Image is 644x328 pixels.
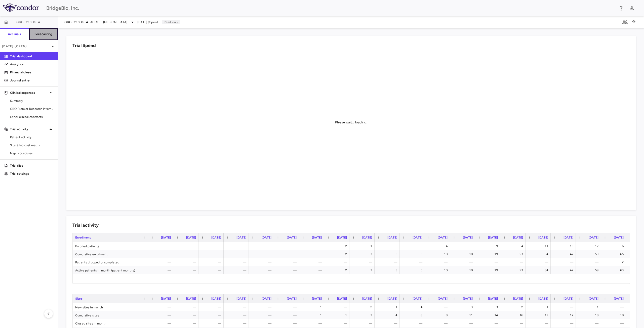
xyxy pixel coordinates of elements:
[278,311,297,319] div: —
[589,236,598,239] span: [DATE]
[304,311,322,319] div: 1
[10,70,54,75] p: Financial close
[354,303,372,311] div: 2
[387,297,397,300] span: [DATE]
[262,236,271,239] span: [DATE]
[278,303,297,311] div: —
[253,303,271,311] div: —
[203,250,221,258] div: —
[379,303,397,311] div: 1
[253,266,271,274] div: —
[329,258,347,266] div: —
[203,319,221,327] div: —
[362,236,372,239] span: [DATE]
[429,303,448,311] div: —
[262,297,271,300] span: [DATE]
[3,4,39,12] img: logo-full-SnFGN8VE.png
[178,258,196,266] div: —
[530,250,548,258] div: 34
[278,250,297,258] div: —
[73,303,148,311] div: New sites in month
[589,297,598,300] span: [DATE]
[563,297,573,300] span: [DATE]
[329,311,347,319] div: 1
[354,266,372,274] div: 3
[580,303,598,311] div: 1
[203,242,221,250] div: —
[354,242,372,250] div: 1
[606,303,624,311] div: —
[354,319,372,327] div: —
[404,242,422,250] div: 3
[137,20,158,24] span: [DATE] (Open)
[480,242,498,250] div: 9
[304,319,322,327] div: —
[480,303,498,311] div: 3
[530,266,548,274] div: 34
[429,258,448,266] div: —
[606,311,624,319] div: 18
[153,303,171,311] div: —
[10,78,54,83] p: Journal entry
[404,311,422,319] div: 8
[228,319,246,327] div: —
[505,250,523,258] div: 23
[480,258,498,266] div: —
[438,297,448,300] span: [DATE]
[75,297,83,300] span: Sites
[64,20,88,24] span: QBGJ398-004
[287,236,297,239] span: [DATE]
[538,297,548,300] span: [DATE]
[580,250,598,258] div: 59
[337,297,347,300] span: [DATE]
[387,236,397,239] span: [DATE]
[304,250,322,258] div: —
[379,266,397,274] div: 3
[178,319,196,327] div: —
[455,250,473,258] div: 10
[538,236,548,239] span: [DATE]
[228,266,246,274] div: —
[236,236,246,239] span: [DATE]
[354,311,372,319] div: 3
[379,250,397,258] div: 3
[278,319,297,327] div: —
[162,20,180,24] p: Read-only
[73,266,148,274] div: Active patients in month (patient months)
[178,303,196,311] div: —
[555,311,573,319] div: 17
[10,143,54,148] span: Site & lab cost matrix
[10,99,54,103] span: Summary
[606,242,624,250] div: 6
[429,319,448,327] div: —
[606,250,624,258] div: 65
[278,266,297,274] div: —
[90,20,127,24] span: ACCEL - [MEDICAL_DATA]
[455,242,473,250] div: —
[505,258,523,266] div: —
[253,242,271,250] div: —
[72,42,96,49] h6: Trial Spend
[455,303,473,311] div: 3
[505,303,523,311] div: 2
[505,266,523,274] div: 23
[186,297,196,300] span: [DATE]
[312,236,322,239] span: [DATE]
[10,151,54,156] span: Map procedures
[354,258,372,266] div: —
[513,236,523,239] span: [DATE]
[73,319,148,327] div: Closed sites in month
[287,297,297,300] span: [DATE]
[34,32,53,36] h6: Forecasting
[228,242,246,250] div: —
[10,135,54,139] span: Patient activity
[379,258,397,266] div: —
[153,250,171,258] div: —
[555,303,573,311] div: —
[228,303,246,311] div: —
[614,236,624,239] span: [DATE]
[10,62,54,67] p: Analytics
[46,4,615,12] div: BridgeBio, Inc.
[555,319,573,327] div: —
[312,297,322,300] span: [DATE]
